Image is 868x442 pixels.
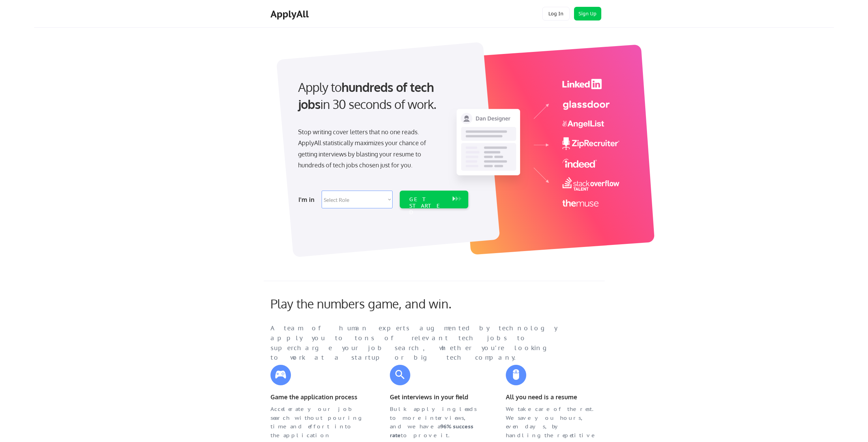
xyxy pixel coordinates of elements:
[298,79,437,112] strong: hundreds of tech jobs
[270,323,571,363] div: A team of human experts augmented by technology apply you to tons of relevant tech jobs to superc...
[409,196,446,216] div: GET STARTED
[298,194,318,205] div: I'm in
[270,392,363,402] div: Game the application process
[390,392,482,402] div: Get interviews in your field
[390,423,475,439] strong: 96% success rate
[390,405,482,440] div: Bulk applying leads to more interviews, and we have a to prove it.
[298,79,466,113] div: Apply to in 30 seconds of work.
[506,392,598,402] div: All you need is a resume
[542,7,570,20] button: Log In
[298,126,438,171] div: Stop writing cover letters that no one reads. ApplyAll statistically maximizes your chance of get...
[270,8,311,20] div: ApplyAll
[574,7,601,20] button: Sign Up
[270,296,482,311] div: Play the numbers game, and win.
